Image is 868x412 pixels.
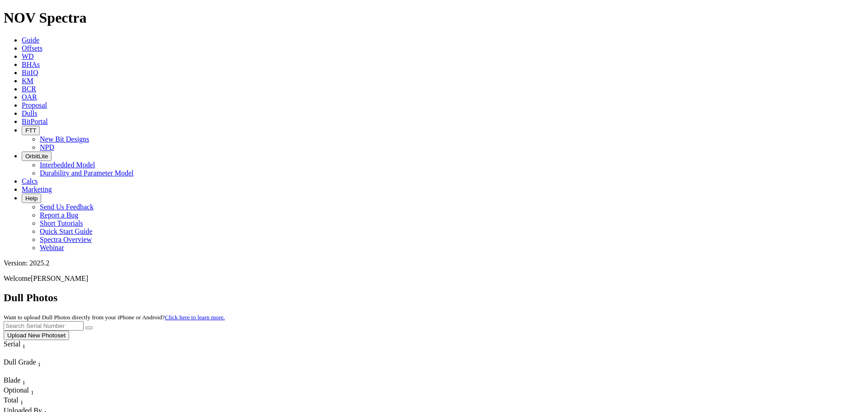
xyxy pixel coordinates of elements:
[20,399,24,406] sub: 1
[20,396,24,404] span: Sort None
[22,340,25,348] span: Sort None
[22,185,52,193] a: Marketing
[4,386,35,396] div: Optional Sort None
[22,52,34,60] a: WD
[4,376,35,386] div: Sort None
[40,169,134,177] a: Durability and Parameter Model
[22,177,38,185] a: Calcs
[4,368,67,376] div: Column Menu
[31,386,34,394] span: Sort None
[22,101,47,109] a: Proposal
[22,61,40,68] a: BHAs
[40,244,64,251] a: Webinar
[22,85,36,93] a: BCR
[22,379,25,386] sub: 1
[31,389,34,396] sub: 1
[4,350,42,358] div: Column Menu
[4,340,42,358] div: Sort None
[4,386,29,394] span: Optional
[4,292,864,304] h2: Dull Photos
[4,396,19,404] span: Total
[22,152,52,161] button: OrbitLite
[25,127,36,134] span: FTT
[40,211,78,219] a: Report a Bug
[22,44,42,52] a: Offsets
[22,93,37,101] a: OAR
[4,9,864,26] h1: NOV Spectra
[4,340,20,348] span: Serial
[40,203,94,211] a: Send Us Feedback
[22,109,38,117] a: Dulls
[31,275,88,282] span: [PERSON_NAME]
[4,376,35,386] div: Blade Sort None
[22,343,25,350] sub: 1
[22,126,40,135] button: FTT
[22,118,48,125] a: BitPortal
[22,69,38,76] a: BitIQ
[4,396,35,406] div: Total Sort None
[25,153,48,160] span: OrbitLite
[40,135,89,143] a: New Bit Designs
[22,36,39,44] a: Guide
[4,358,36,366] span: Dull Grade
[4,358,67,368] div: Dull Grade Sort None
[38,358,41,366] span: Sort None
[38,361,41,368] sub: 1
[22,194,41,203] button: Help
[40,227,92,235] a: Quick Start Guide
[4,340,42,350] div: Serial Sort None
[40,236,92,243] a: Spectra Overview
[25,195,38,202] span: Help
[40,219,83,227] a: Short Tutorials
[165,314,225,321] a: Click here to learn more.
[4,358,67,376] div: Sort None
[4,331,69,340] button: Upload New Photoset
[4,275,864,283] p: Welcome
[4,396,35,406] div: Sort None
[4,386,35,396] div: Sort None
[4,376,20,384] span: Blade
[40,143,54,151] a: NPD
[4,259,864,267] div: Version: 2025.2
[22,77,33,85] a: KM
[4,314,225,321] small: Want to upload Dull Photos directly from your iPhone or Android?
[4,321,84,331] input: Search Serial Number
[40,161,95,169] a: Interbedded Model
[22,376,25,384] span: Sort None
